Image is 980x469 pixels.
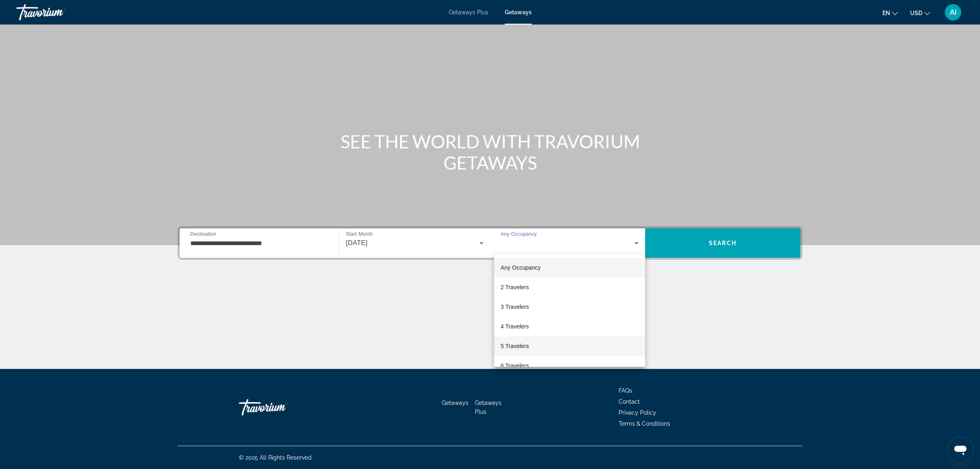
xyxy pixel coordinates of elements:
span: 5 Travelers [501,341,529,351]
span: Any Occupancy [501,264,541,271]
iframe: Button to launch messaging window [947,436,973,462]
span: 3 Travelers [501,302,529,312]
span: 4 Travelers [501,322,529,331]
span: 2 Travelers [501,282,529,292]
span: 6 Travelers [501,361,529,371]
